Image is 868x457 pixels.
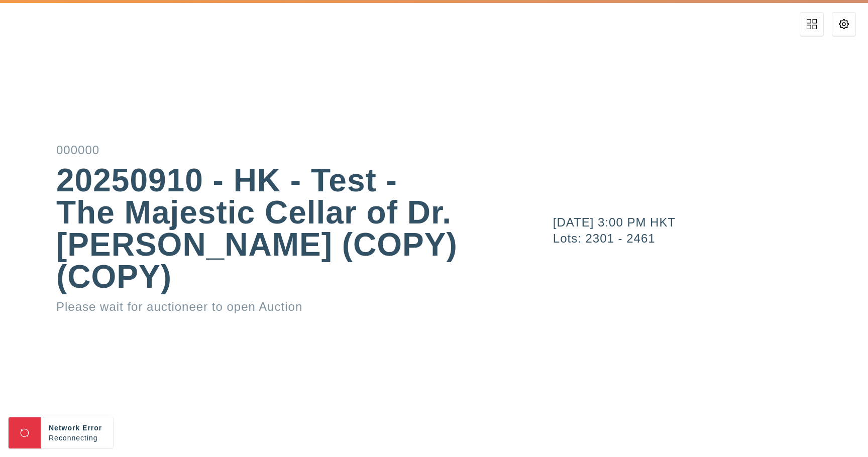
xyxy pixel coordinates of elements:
[56,301,465,313] div: Please wait for auctioneer to open Auction
[56,144,465,156] div: 000000
[49,433,105,443] div: Reconnecting
[102,434,105,442] span: .
[553,216,868,228] div: [DATE] 3:00 PM HKT
[553,233,868,245] div: Lots: 2301 - 2461
[100,434,102,442] span: .
[98,434,100,442] span: .
[49,423,105,433] div: Network Error
[56,164,465,293] div: 20250910 - HK - Test - The Majestic Cellar of Dr. [PERSON_NAME] (COPY) (COPY)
